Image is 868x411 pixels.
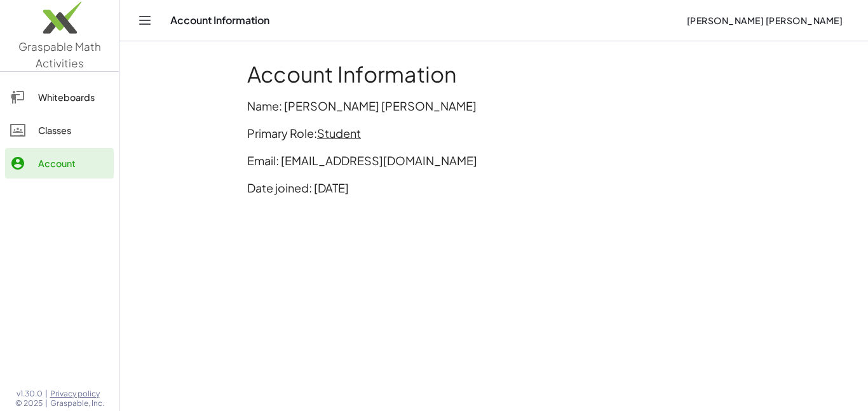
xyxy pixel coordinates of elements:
div: Whiteboards [38,90,109,105]
p: Date joined: [DATE] [247,179,740,196]
p: Primary Role: [247,125,740,142]
a: Account [5,148,114,179]
button: Toggle navigation [135,10,155,30]
a: Privacy policy [50,389,104,399]
span: | [45,398,48,408]
span: [PERSON_NAME] [PERSON_NAME] [686,15,843,26]
span: Graspable, Inc. [50,398,104,408]
span: Graspable Math Activities [18,39,101,70]
button: [PERSON_NAME] [PERSON_NAME] [676,9,853,32]
span: © 2025 [15,398,43,408]
p: Email: [EMAIL_ADDRESS][DOMAIN_NAME] [247,152,740,169]
span: | [45,389,48,399]
a: Classes [5,115,114,145]
span: Student [317,126,361,140]
a: Whiteboards [5,82,114,112]
p: Name: [PERSON_NAME] [PERSON_NAME] [247,97,740,114]
div: Classes [38,123,109,138]
div: Account [38,156,109,171]
h1: Account Information [247,62,740,87]
span: v1.30.0 [17,389,43,399]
